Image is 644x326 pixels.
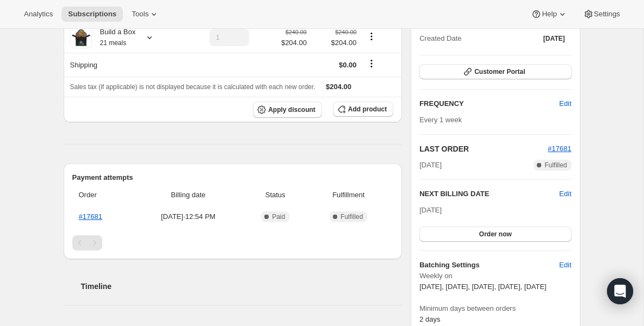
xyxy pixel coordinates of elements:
button: Add product [333,102,393,117]
h6: Batching Settings [419,260,559,271]
span: $204.00 [313,37,357,48]
button: Customer Portal [419,64,571,79]
small: 21 meals [100,39,127,47]
span: Billing date [136,190,240,200]
span: Settings [594,10,620,18]
button: Apply discount [253,102,322,118]
button: Help [524,7,574,22]
button: Tools [125,7,166,22]
span: Status [247,190,304,200]
span: 2 days [419,315,440,323]
span: Apply discount [268,105,315,114]
span: Tools [132,10,148,18]
button: Settings [577,7,627,22]
span: Analytics [24,10,53,18]
span: [DATE] [543,34,565,43]
span: $204.00 [281,37,307,48]
span: [DATE] [419,206,442,214]
span: Edit [559,98,571,109]
span: Sales tax (if applicable) is not displayed because it is calculated with each new order. [70,83,315,91]
span: Add product [348,105,387,114]
span: Every 1 week [419,116,462,124]
span: Subscriptions [68,10,116,18]
span: [DATE], [DATE], [DATE], [DATE], [DATE] [419,283,547,291]
span: Created Date [419,33,461,44]
a: #17681 [548,145,571,153]
span: Paid [272,212,285,221]
span: $204.00 [326,83,351,91]
button: Shipping actions [363,58,380,70]
button: Edit [559,189,571,199]
th: Shipping [64,53,181,77]
th: Order [72,183,133,207]
span: Fulfillment [310,190,387,200]
div: Build a Box [92,27,136,48]
span: Fulfilled [544,161,567,170]
button: Order now [419,227,571,242]
span: Fulfilled [340,212,363,221]
h2: Payment attempts [72,172,394,183]
span: Edit [559,260,571,271]
button: Product actions [363,30,380,42]
small: $240.00 [335,29,356,35]
button: Edit [553,256,578,274]
span: Weekly on [419,271,571,281]
button: [DATE] [537,31,572,46]
h2: FREQUENCY [419,98,559,109]
span: Customer Portal [474,67,525,76]
h2: NEXT BILLING DATE [419,189,559,199]
button: Analytics [17,7,59,22]
button: Edit [553,95,578,112]
div: Open Intercom Messenger [607,278,633,304]
button: #17681 [548,143,571,154]
span: Minimum days between orders [419,303,571,314]
span: [DATE] [419,160,442,171]
button: Subscriptions [61,7,123,22]
a: #17681 [79,212,102,221]
span: $0.00 [339,61,357,69]
span: [DATE] · 12:54 PM [136,211,240,222]
small: $240.00 [286,29,307,35]
nav: Pagination [72,235,394,250]
h2: Timeline [81,281,403,292]
span: Help [542,10,556,18]
span: Order now [479,230,512,239]
h2: LAST ORDER [419,143,548,154]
